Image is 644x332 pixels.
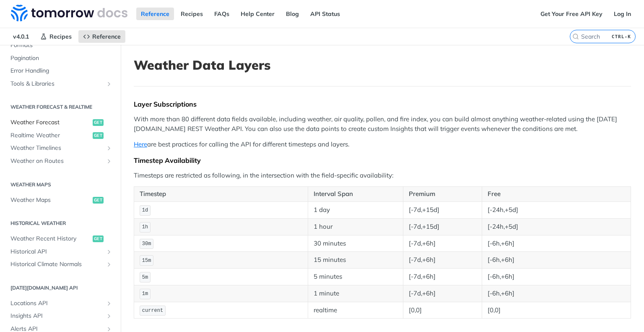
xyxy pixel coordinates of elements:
[210,8,234,20] a: FAQs
[6,39,114,52] a: Formats
[10,131,91,140] span: Realtime Weather
[136,8,174,20] a: Reference
[10,157,104,165] span: Weather on Routes
[78,30,125,43] a: Reference
[10,235,91,243] span: Weather Recent History
[134,100,631,108] div: Layer Subscriptions
[93,235,104,242] span: get
[106,261,112,268] button: Show subpages for Historical Climate Normals
[10,248,104,256] span: Historical API
[281,8,304,20] a: Blog
[482,302,631,319] td: [0,0]
[6,246,114,258] a: Historical APIShow subpages for Historical API
[6,78,114,90] a: Tools & LibrariesShow subpages for Tools & Libraries
[6,116,114,129] a: Weather Forecastget
[10,54,112,63] span: Pagination
[6,233,114,245] a: Weather Recent Historyget
[403,187,482,202] th: Premium
[6,258,114,271] a: Historical Climate NormalsShow subpages for Historical Climate Normals
[6,129,114,142] a: Realtime Weatherget
[6,310,114,322] a: Insights APIShow subpages for Insights API
[403,302,482,319] td: [0,0]
[134,115,631,133] p: With more than 80 different data fields available, including weather, air quality, pollen, and fi...
[134,140,147,148] a: Here
[610,32,633,41] kbd: CTRL-K
[482,285,631,302] td: [-6h,+6h]
[106,300,112,307] button: Show subpages for Locations API
[11,5,127,21] img: Tomorrow.io Weather API Docs
[106,81,112,87] button: Show subpages for Tools & Libraries
[403,235,482,252] td: [-7d,+6h]
[92,33,121,40] span: Reference
[6,65,114,77] a: Error Handling
[308,235,403,252] td: 30 minutes
[106,158,112,165] button: Show subpages for Weather on Routes
[10,118,91,127] span: Weather Forecast
[482,187,631,202] th: Free
[134,58,631,73] h1: Weather Data Layers
[10,196,91,204] span: Weather Maps
[6,297,114,310] a: Locations APIShow subpages for Locations API
[308,252,403,269] td: 15 minutes
[6,194,114,207] a: Weather Mapsget
[10,80,104,88] span: Tools & Libraries
[142,274,148,280] span: 5m
[482,252,631,269] td: [-6h,+6h]
[176,8,208,20] a: Recipes
[142,308,163,314] span: current
[6,284,114,292] h2: [DATE][DOMAIN_NAME] API
[572,33,579,40] svg: Search
[6,155,114,167] a: Weather on RoutesShow subpages for Weather on Routes
[403,252,482,269] td: [-7d,+6h]
[482,218,631,235] td: [-24h,+5d]
[142,241,151,247] span: 30m
[403,285,482,302] td: [-7d,+6h]
[308,218,403,235] td: 1 hour
[482,269,631,285] td: [-6h,+6h]
[36,30,76,43] a: Recipes
[308,269,403,285] td: 5 minutes
[403,201,482,218] td: [-7d,+15d]
[134,187,308,202] th: Timestep
[142,291,148,297] span: 1m
[6,220,114,227] h2: Historical Weather
[306,8,345,20] a: API Status
[142,258,151,264] span: 15m
[536,8,607,20] a: Get Your Free API Key
[6,52,114,65] a: Pagination
[308,302,403,319] td: realtime
[8,30,34,43] span: v4.0.1
[106,313,112,319] button: Show subpages for Insights API
[10,312,104,320] span: Insights API
[93,197,104,204] span: get
[236,8,279,20] a: Help Center
[10,41,112,50] span: Formats
[308,187,403,202] th: Interval Span
[49,33,72,40] span: Recipes
[142,207,148,213] span: 1d
[10,299,104,308] span: Locations API
[93,132,104,139] span: get
[142,224,148,230] span: 1h
[93,119,104,126] span: get
[134,171,631,180] p: Timesteps are restricted as following, in the intersection with the field-specific availability:
[134,140,631,149] p: are best practices for calling the API for different timesteps and layers.
[10,144,104,152] span: Weather Timelines
[308,285,403,302] td: 1 minute
[134,156,631,165] div: Timestep Availability
[403,269,482,285] td: [-7d,+6h]
[10,67,112,75] span: Error Handling
[482,235,631,252] td: [-6h,+6h]
[609,8,636,20] a: Log In
[403,218,482,235] td: [-7d,+15d]
[106,145,112,152] button: Show subpages for Weather Timelines
[6,103,114,111] h2: Weather Forecast & realtime
[6,142,114,154] a: Weather TimelinesShow subpages for Weather Timelines
[106,248,112,255] button: Show subpages for Historical API
[10,260,104,269] span: Historical Climate Normals
[6,181,114,188] h2: Weather Maps
[482,201,631,218] td: [-24h,+5d]
[308,201,403,218] td: 1 day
